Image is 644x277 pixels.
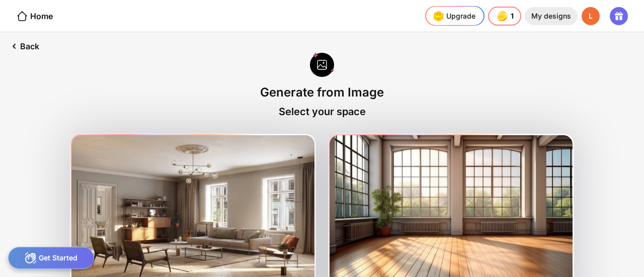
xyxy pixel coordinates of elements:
[525,7,578,25] div: My designs
[582,7,600,25] div: L
[430,8,446,24] img: upgrade-nav-btn-icon.gif
[16,10,53,22] div: Home
[511,12,515,20] span: 1
[430,8,475,24] div: Upgrade
[279,106,366,118] div: Select your space
[260,85,384,100] div: Generate from Image
[8,247,94,269] div: Get Started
